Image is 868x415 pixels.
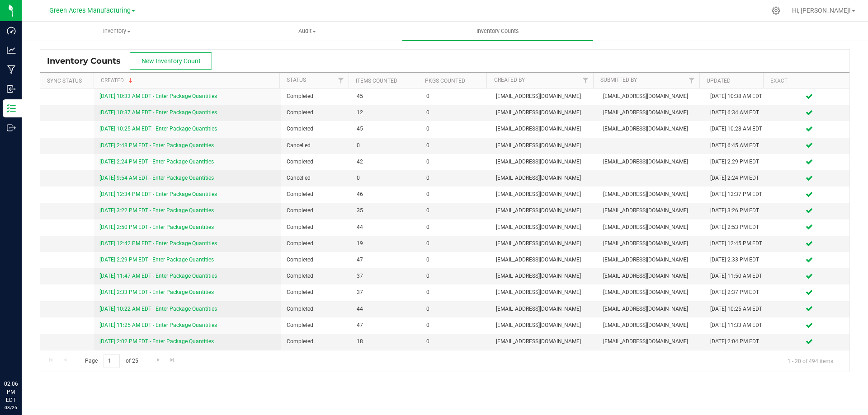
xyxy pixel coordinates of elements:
[426,125,485,133] span: 0
[287,125,345,133] span: Completed
[496,174,592,182] span: [EMAIL_ADDRESS][DOMAIN_NAME]
[4,404,18,411] p: 08/26
[22,27,212,35] span: Inventory
[99,93,217,99] a: [DATE] 10:33 AM EDT - Enter Package Quantities
[212,27,402,35] span: Audit
[603,223,699,232] span: [EMAIL_ADDRESS][DOMAIN_NAME]
[7,84,16,93] inline-svg: Inbound
[151,354,165,366] a: Go to the next page
[710,305,764,313] div: [DATE] 10:25 AM EDT
[494,77,525,83] a: Created By
[603,305,699,313] span: [EMAIL_ADDRESS][DOMAIN_NAME]
[287,92,345,101] span: Completed
[426,305,485,313] span: 0
[710,288,764,297] div: [DATE] 2:37 PM EDT
[7,46,16,55] inline-svg: Analytics
[402,22,593,41] a: Inventory Counts
[287,108,345,117] span: Completed
[426,239,485,248] span: 0
[763,73,843,89] th: Exact
[99,224,214,230] a: [DATE] 2:50 PM EDT - Enter Package Quantities
[710,223,764,232] div: [DATE] 2:53 PM EDT
[357,305,415,313] span: 44
[496,305,592,313] span: [EMAIL_ADDRESS][DOMAIN_NAME]
[22,22,212,41] a: Inventory
[142,57,201,65] span: New Inventory Count
[212,22,402,41] a: Audit
[99,159,214,165] a: [DATE] 2:24 PM EDT - Enter Package Quantities
[287,288,345,297] span: Completed
[357,174,415,182] span: 0
[99,289,214,295] a: [DATE] 2:33 PM EDT - Enter Package Quantities
[496,108,592,117] span: [EMAIL_ADDRESS][DOMAIN_NAME]
[496,256,592,264] span: [EMAIL_ADDRESS][DOMAIN_NAME]
[426,256,485,264] span: 0
[7,65,16,74] inline-svg: Manufacturing
[130,52,212,70] button: New Inventory Count
[426,321,485,330] span: 0
[426,223,485,232] span: 0
[166,354,179,366] a: Go to the last page
[710,239,764,248] div: [DATE] 12:45 PM EDT
[99,240,217,247] a: [DATE] 12:42 PM EDT - Enter Package Quantities
[426,108,485,117] span: 0
[287,158,345,166] span: Completed
[710,337,764,346] div: [DATE] 2:04 PM EDT
[426,158,485,166] span: 0
[7,26,16,35] inline-svg: Dashboard
[603,239,699,248] span: [EMAIL_ADDRESS][DOMAIN_NAME]
[99,207,214,214] a: [DATE] 3:22 PM EDT - Enter Package Quantities
[287,305,345,313] span: Completed
[603,108,699,117] span: [EMAIL_ADDRESS][DOMAIN_NAME]
[603,288,699,297] span: [EMAIL_ADDRESS][DOMAIN_NAME]
[496,125,592,133] span: [EMAIL_ADDRESS][DOMAIN_NAME]
[287,77,306,83] a: Status
[287,337,345,346] span: Completed
[710,108,764,117] div: [DATE] 6:34 AM EDT
[104,354,120,368] input: 1
[496,141,592,150] span: [EMAIL_ADDRESS][DOMAIN_NAME]
[496,239,592,248] span: [EMAIL_ADDRESS][DOMAIN_NAME]
[287,206,345,215] span: Completed
[357,337,415,346] span: 18
[710,256,764,264] div: [DATE] 2:33 PM EDT
[600,77,637,83] a: Submitted By
[496,206,592,215] span: [EMAIL_ADDRESS][DOMAIN_NAME]
[496,272,592,280] span: [EMAIL_ADDRESS][DOMAIN_NAME]
[710,92,764,101] div: [DATE] 10:38 AM EDT
[603,125,699,133] span: [EMAIL_ADDRESS][DOMAIN_NAME]
[603,190,699,199] span: [EMAIL_ADDRESS][DOMAIN_NAME]
[287,190,345,199] span: Completed
[603,92,699,101] span: [EMAIL_ADDRESS][DOMAIN_NAME]
[357,141,415,150] span: 0
[710,206,764,215] div: [DATE] 3:26 PM EDT
[7,104,16,113] inline-svg: Inventory
[710,141,764,150] div: [DATE] 6:45 AM EDT
[496,190,592,199] span: [EMAIL_ADDRESS][DOMAIN_NAME]
[426,272,485,280] span: 0
[603,206,699,215] span: [EMAIL_ADDRESS][DOMAIN_NAME]
[357,206,415,215] span: 35
[47,56,130,66] span: Inventory Counts
[792,7,851,14] span: Hi, [PERSON_NAME]!
[287,174,345,182] span: Cancelled
[99,306,217,312] a: [DATE] 10:22 AM EDT - Enter Package Quantities
[496,337,592,346] span: [EMAIL_ADDRESS][DOMAIN_NAME]
[426,337,485,346] span: 0
[603,321,699,330] span: [EMAIL_ADDRESS][DOMAIN_NAME]
[357,239,415,248] span: 19
[287,223,345,232] span: Completed
[357,190,415,199] span: 46
[287,239,345,248] span: Completed
[710,321,764,330] div: [DATE] 11:33 AM EDT
[357,108,415,117] span: 12
[426,141,485,150] span: 0
[356,78,397,84] a: Items Counted
[426,288,485,297] span: 0
[603,337,699,346] span: [EMAIL_ADDRESS][DOMAIN_NAME]
[426,174,485,182] span: 0
[426,92,485,101] span: 0
[287,272,345,280] span: Completed
[357,223,415,232] span: 44
[4,380,18,404] p: 02:06 PM EDT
